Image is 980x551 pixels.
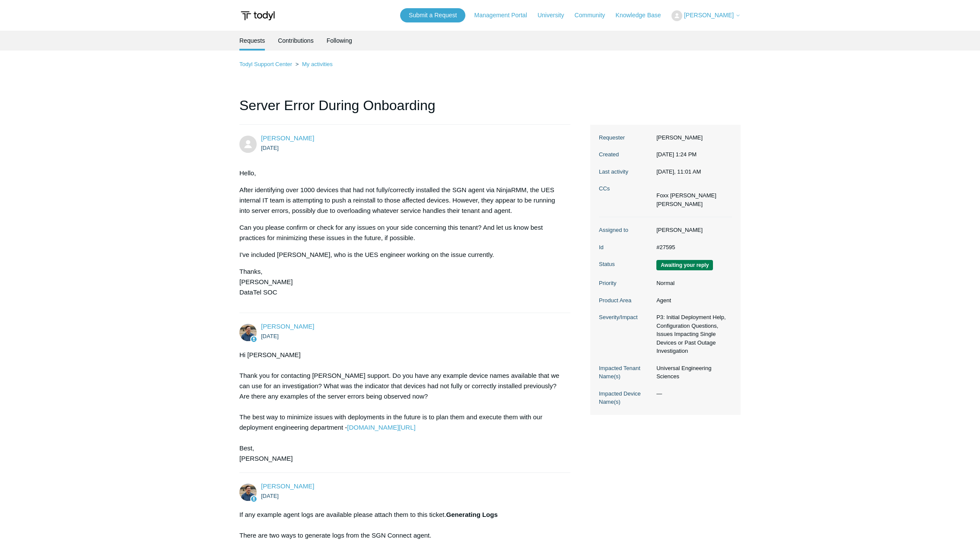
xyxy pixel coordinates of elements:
dt: CCs [599,184,652,193]
a: Contributions [278,31,314,51]
button: [PERSON_NAME] [671,10,741,21]
a: [PERSON_NAME] [261,482,314,490]
a: Following [327,31,352,51]
li: Todyl Support Center [239,61,294,67]
dd: [PERSON_NAME] [652,133,732,142]
dt: Id [599,243,652,252]
p: Hello, [239,168,562,178]
span: Spencer Grissom [261,323,314,330]
a: Community [575,11,614,20]
dt: Status [599,260,652,269]
p: Can you please confirm or check for any issues on your side concerning this tenant? And let us kn... [239,222,562,243]
dt: Severity/Impact [599,313,652,322]
p: Thanks, [PERSON_NAME] DataTel SOC [239,266,562,298]
span: Spencer Grissom [261,482,314,490]
strong: Generating Logs [446,511,498,518]
a: My activities [302,61,333,67]
h1: Server Error During Onboarding [239,95,570,125]
dd: P3: Initial Deployment Help, Configuration Questions, Issues Impacting Single Devices or Past Out... [652,313,732,355]
a: [PERSON_NAME] [261,323,314,330]
span: We are waiting for you to respond [656,260,713,270]
li: Shane Adams [656,200,716,209]
span: [PERSON_NAME] [684,12,734,19]
dd: Universal Engineering Sciences [652,364,732,381]
dd: Agent [652,296,732,305]
a: Submit a Request [400,8,465,22]
a: [PERSON_NAME] [261,134,314,142]
dt: Requester [599,133,652,142]
dt: Product Area [599,296,652,305]
dd: — [652,389,732,398]
dt: Assigned to [599,226,652,234]
a: [DOMAIN_NAME][URL] [347,424,415,431]
a: Management Portal [474,11,536,20]
time: 08/21/2025, 14:10 [261,333,279,339]
dt: Priority [599,279,652,288]
dt: Last activity [599,168,652,176]
img: Todyl Support Center Help Center home page [239,8,276,24]
li: Foxx Bailey [656,191,716,200]
div: Hi [PERSON_NAME] Thank you for contacting [PERSON_NAME] support. Do you have any example device n... [239,350,562,464]
p: I've included [PERSON_NAME], who is the UES engineer working on the issue currently. [239,250,562,260]
time: 08/21/2025, 13:24 [261,145,279,151]
dd: Normal [652,279,732,288]
time: 08/21/2025, 13:24 [656,151,697,158]
li: Requests [239,31,265,51]
dt: Impacted Device Name(s) [599,389,652,406]
time: 08/21/2025, 14:11 [261,493,279,499]
p: After identifying over 1000 devices that had not fully/correctly installed the SGN agent via Ninj... [239,185,562,216]
li: My activities [294,61,333,67]
a: Knowledge Base [616,11,670,20]
a: Todyl Support Center [239,61,292,67]
span: Sam Binsacca [261,134,314,142]
time: 10/05/2025, 11:01 [656,168,701,175]
a: University [538,11,573,20]
dd: [PERSON_NAME] [652,226,732,234]
dt: Impacted Tenant Name(s) [599,364,652,381]
dt: Created [599,150,652,159]
dd: #27595 [652,243,732,252]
